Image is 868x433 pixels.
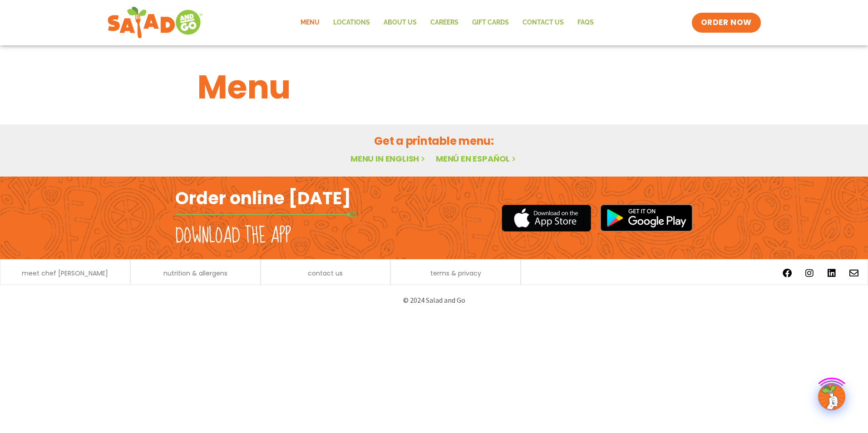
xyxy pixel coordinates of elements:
a: meet chef [PERSON_NAME] [22,270,108,276]
a: terms & privacy [430,270,481,276]
span: ORDER NOW [701,17,752,28]
a: Menú en español [436,153,518,164]
h2: Download the app [175,223,291,249]
nav: Menu [294,12,601,33]
a: ORDER NOW [692,13,761,33]
a: Locations [326,12,377,33]
a: GIFT CARDS [465,12,516,33]
a: Menu in English [350,153,427,164]
img: appstore [502,203,591,233]
img: new-SAG-logo-768×292 [107,5,203,41]
h2: Get a printable menu: [197,133,671,149]
a: nutrition & allergens [163,270,227,276]
img: fork [175,212,357,217]
a: FAQs [571,12,601,33]
a: Menu [294,12,326,33]
img: google_play [600,204,693,231]
h1: Menu [197,63,671,112]
p: © 2024 Salad and Go [180,294,688,306]
h2: Order online [DATE] [175,187,351,209]
a: Careers [424,12,465,33]
a: Contact Us [516,12,571,33]
a: About Us [377,12,424,33]
a: contact us [308,270,343,276]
